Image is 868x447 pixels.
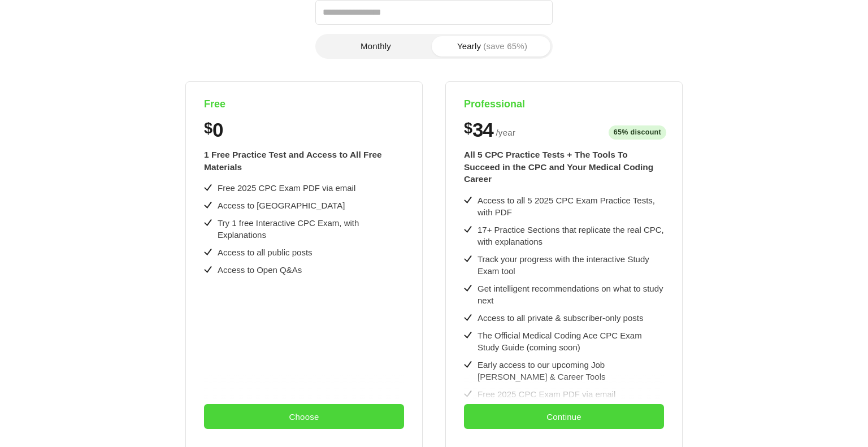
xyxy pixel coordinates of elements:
div: Access to all private & subscriber-only posts [478,312,643,324]
div: Access to Open Q&As [218,264,302,276]
button: Monthly [318,36,434,57]
div: Track your progress with the interactive Study Exam tool [478,253,664,277]
span: $ [204,120,212,137]
span: 0 [212,120,223,140]
button: Continue [464,404,664,429]
div: Access to [GEOGRAPHIC_DATA] [218,199,345,211]
div: All 5 CPC Practice Tests + The Tools To Succeed in the CPC and Your Medical Coding Career [464,149,664,185]
span: 65% discount [609,125,666,140]
div: The Official Medical Coding Ace CPC Exam Study Guide (coming soon) [478,329,664,353]
div: Early access to our upcoming Job [PERSON_NAME] & Career Tools [478,359,664,383]
div: Access to all public posts [218,246,313,258]
button: Choose [204,404,404,429]
h4: Professional [464,98,664,111]
span: (save 65%) [483,42,527,50]
button: Yearly(save 65%) [434,36,550,57]
div: 1 Free Practice Test and Access to All Free Materials [204,149,404,173]
span: 34 [472,120,493,140]
span: $ [464,120,472,137]
h4: Free [204,98,404,111]
div: 17+ Practice Sections that replicate the real CPC, with explanations [478,224,664,248]
div: Try 1 free Interactive CPC Exam, with Explanations [218,217,404,241]
div: Access to all 5 2025 CPC Exam Practice Tests, with PDF [478,194,664,218]
div: Get intelligent recommendations on what to study next [478,283,664,306]
span: / year [496,126,515,140]
div: Free 2025 CPC Exam PDF via email [218,182,355,194]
